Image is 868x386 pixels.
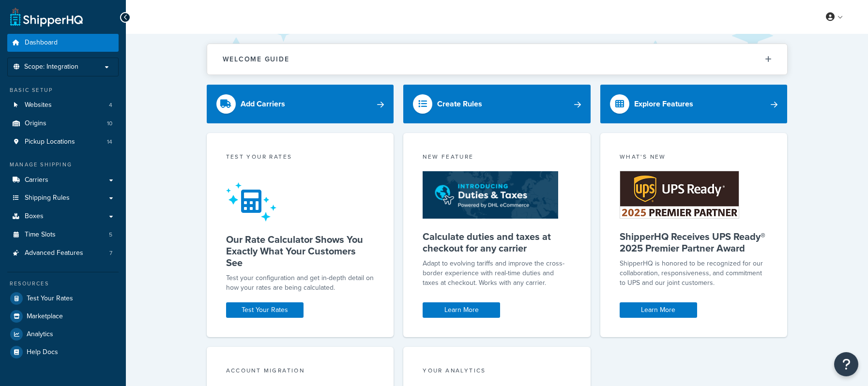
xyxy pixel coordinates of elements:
p: Adapt to evolving tariffs and improve the cross-border experience with real-time duties and taxes... [423,259,571,288]
span: Websites [25,101,52,109]
span: Advanced Features [25,249,83,257]
a: Boxes [7,208,119,225]
a: Shipping Rules [7,189,119,207]
span: Time Slots [25,231,56,239]
a: Test Your Rates [226,302,304,318]
div: Explore Features [634,97,693,111]
li: Pickup Locations [7,133,119,151]
a: Analytics [7,326,119,343]
div: Create Rules [437,97,482,111]
li: Advanced Features [7,244,119,262]
h5: ShipperHQ Receives UPS Ready® 2025 Premier Partner Award [620,231,768,254]
span: Test Your Rates [27,295,73,303]
p: ShipperHQ is honored to be recognized for our collaboration, responsiveness, and commitment to UP... [620,259,768,288]
div: Test your rates [226,152,375,163]
div: What's New [620,152,768,163]
a: Pickup Locations14 [7,133,119,151]
a: Origins10 [7,115,119,133]
a: Carriers [7,171,119,189]
a: Test Your Rates [7,290,119,307]
span: 10 [107,119,112,128]
h2: Welcome Guide [223,56,289,63]
div: Manage Shipping [7,161,119,169]
a: Time Slots5 [7,226,119,244]
span: Shipping Rules [25,194,70,202]
div: Add Carriers [241,97,285,111]
a: Help Docs [7,343,119,361]
span: 7 [109,249,112,257]
span: 5 [109,231,112,239]
span: 4 [109,101,112,109]
div: Test your configuration and get in-depth detail on how your rates are being calculated. [226,273,375,293]
span: Origins [25,119,46,128]
li: Time Slots [7,226,119,244]
a: Websites4 [7,96,119,114]
span: 14 [107,138,112,146]
button: Welcome Guide [207,44,787,74]
li: Origins [7,115,119,133]
a: Create Rules [403,85,591,123]
span: Pickup Locations [25,138,75,146]
div: Resources [7,280,119,288]
a: Marketplace [7,308,119,325]
a: Dashboard [7,34,119,52]
div: Basic Setup [7,86,119,94]
span: Boxes [25,212,44,221]
h5: Our Rate Calculator Shows You Exactly What Your Customers See [226,234,375,268]
div: Your Analytics [423,366,571,377]
span: Analytics [27,330,53,339]
span: Carriers [25,176,48,184]
span: Help Docs [27,348,58,356]
div: New Feature [423,152,571,163]
a: Advanced Features7 [7,244,119,262]
li: Websites [7,96,119,114]
h5: Calculate duties and taxes at checkout for any carrier [423,231,571,254]
span: Marketplace [27,312,63,321]
a: Add Carriers [207,85,394,123]
a: Explore Features [600,85,788,123]
a: Learn More [423,302,500,318]
a: Learn More [620,302,697,318]
span: Dashboard [25,39,58,47]
div: Account Migration [226,366,375,377]
button: Open Resource Center [834,352,858,376]
span: Scope: Integration [24,63,78,71]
